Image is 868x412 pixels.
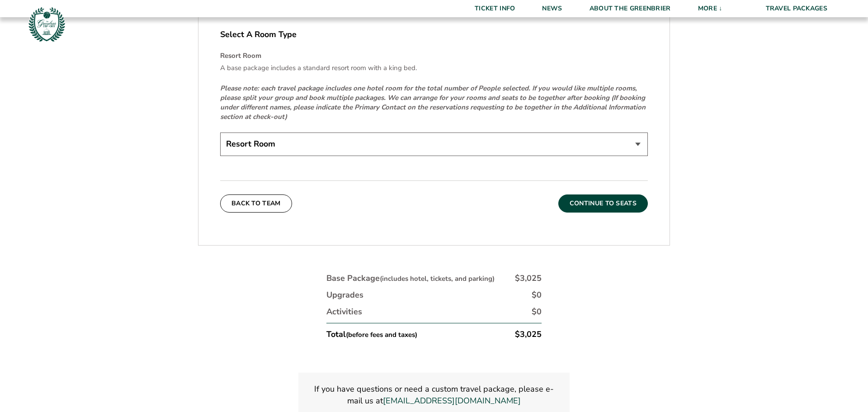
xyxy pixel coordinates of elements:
[326,289,363,301] div: Upgrades
[558,194,648,213] button: Continue To Seats
[380,274,495,283] small: (includes hotel, tickets, and parking)
[220,63,648,73] p: A base package includes a standard resort room with a king bed.
[346,330,417,339] small: (before fees and taxes)
[27,5,66,44] img: Greenbrier Tip-Off
[515,273,542,284] div: $3,025
[220,194,292,213] button: Back To Team
[383,395,521,407] a: Link greenbriertipoff@intersport.global
[220,51,648,61] h4: Resort Room
[326,306,362,317] div: Activities
[326,329,417,340] div: Total
[515,329,542,340] div: $3,025
[326,273,495,284] div: Base Package
[532,289,542,301] div: $0
[220,29,648,40] label: Select A Room Type
[532,306,542,317] div: $0
[309,384,559,406] p: If you have questions or need a custom travel package, please e-mail us at
[220,84,646,121] em: Please note: each travel package includes one hotel room for the total number of People selected....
